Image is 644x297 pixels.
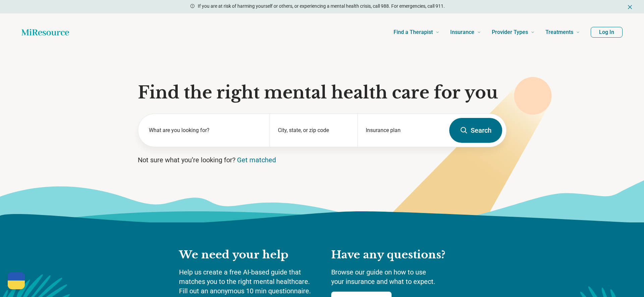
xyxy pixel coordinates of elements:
label: What are you looking for? [149,126,262,134]
a: Provider Types [492,19,535,46]
span: Find a Therapist [394,28,433,37]
span: Insurance [450,28,474,37]
p: Not sure what you’re looking for? [138,155,507,165]
span: Provider Types [492,28,528,37]
a: Find a Therapist [394,19,440,46]
a: Treatments [545,19,580,46]
button: Dismiss [627,3,633,11]
p: If you are at risk of harming yourself or others, or experiencing a mental health crisis, call 98... [198,3,445,10]
h2: We need your help [179,248,318,262]
p: Browse our guide on how to use your insurance and what to expect. [331,267,465,286]
span: Treatments [545,28,573,37]
a: Insurance [450,19,481,46]
p: Help us create a free AI-based guide that matches you to the right mental healthcare. Fill out an... [179,267,318,296]
h2: Have any questions? [331,248,465,262]
h1: Find the right mental health care for you [138,83,507,103]
a: Home page [21,26,69,39]
button: Log In [591,27,623,38]
button: Search [449,118,502,143]
a: Get matched [237,156,276,164]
